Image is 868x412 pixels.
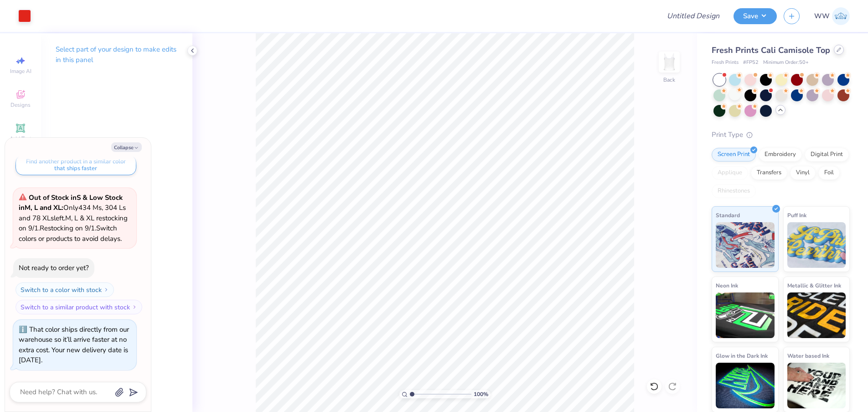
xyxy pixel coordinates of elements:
[759,148,802,162] div: Embroidery
[474,390,488,398] span: 100 %
[712,166,748,180] div: Applique
[751,166,787,180] div: Transfers
[15,282,114,297] button: Switch to a color with stock
[19,263,89,272] div: Not ready to order yet?
[712,130,850,140] div: Print Type
[19,193,128,243] span: Only 434 Ms, 304 Ls and 78 XLs left. M, L & XL restocking on 9/1. Restocking on 9/1. Switch color...
[716,210,740,220] span: Standard
[734,8,777,24] button: Save
[660,7,727,25] input: Untitled Design
[663,76,675,84] div: Back
[111,142,142,152] button: Collapse
[103,287,109,292] img: Switch to a color with stock
[787,292,846,338] img: Metallic & Glitter Ink
[805,148,849,162] div: Digital Print
[712,148,756,162] div: Screen Print
[814,11,830,21] span: WW
[790,166,816,180] div: Vinyl
[787,222,846,268] img: Puff Ink
[814,7,850,25] a: WW
[716,351,768,360] span: Glow in the Dark Ink
[56,44,178,65] p: Select part of your design to make edits in this panel
[716,363,775,408] img: Glow in the Dark Ink
[763,59,809,67] span: Minimum Order: 50 +
[716,222,775,268] img: Standard
[787,281,841,290] span: Metallic & Glitter Ink
[19,325,129,365] div: That color ships directly from our warehouse so it’ll arrive faster at no extra cost. Your new de...
[787,210,806,220] span: Puff Ink
[712,59,739,67] span: Fresh Prints
[832,7,850,25] img: Wiro Wink
[818,166,840,180] div: Foil
[132,304,137,310] img: Switch to a similar product with stock
[716,281,738,290] span: Neon Ink
[712,184,756,198] div: Rhinestones
[712,45,830,56] span: Fresh Prints Cali Camisole Top
[716,292,775,338] img: Neon Ink
[10,68,31,75] span: Image AI
[10,101,31,109] span: Designs
[743,59,759,67] span: # FP52
[660,53,678,71] img: Back
[787,351,829,360] span: Water based Ink
[15,155,136,175] button: Find another product in a similar color that ships faster
[10,135,31,142] span: Add Text
[29,193,83,202] strong: Out of Stock in S
[15,300,142,314] button: Switch to a similar product with stock
[787,363,846,408] img: Water based Ink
